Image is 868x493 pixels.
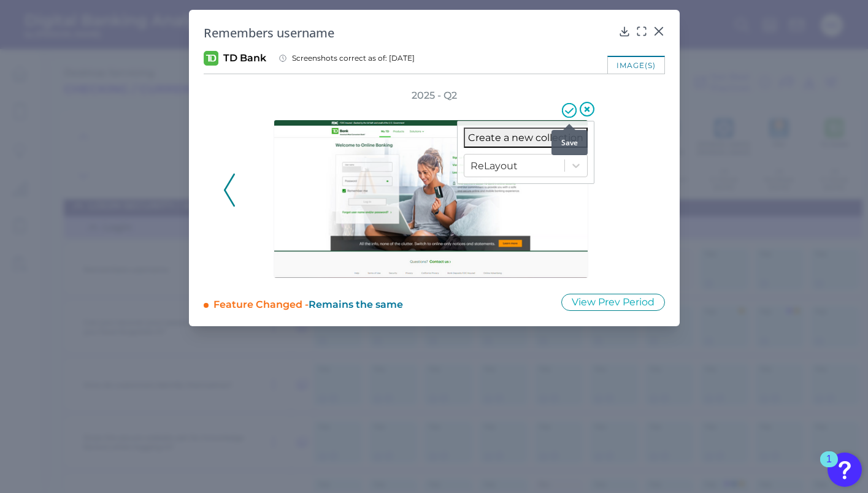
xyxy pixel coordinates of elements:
[464,128,588,148] button: Create a new collection
[213,293,545,311] div: Feature Changed -
[826,459,832,475] div: 1
[274,120,588,278] img: 553-TDBank2-RC-Desktop-Q2-2025.png
[204,51,218,66] img: TD Bank
[551,130,588,155] div: Save
[828,453,862,487] button: Open Resource Center, 1 new notification
[292,53,415,63] span: Screenshots correct as of: [DATE]
[204,25,613,41] h2: Remembers username
[561,294,665,311] button: View Prev Period
[412,89,457,102] h3: 2025 - Q2
[223,52,266,65] span: TD Bank
[607,56,665,74] div: image(s)
[309,299,403,310] span: Remains the same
